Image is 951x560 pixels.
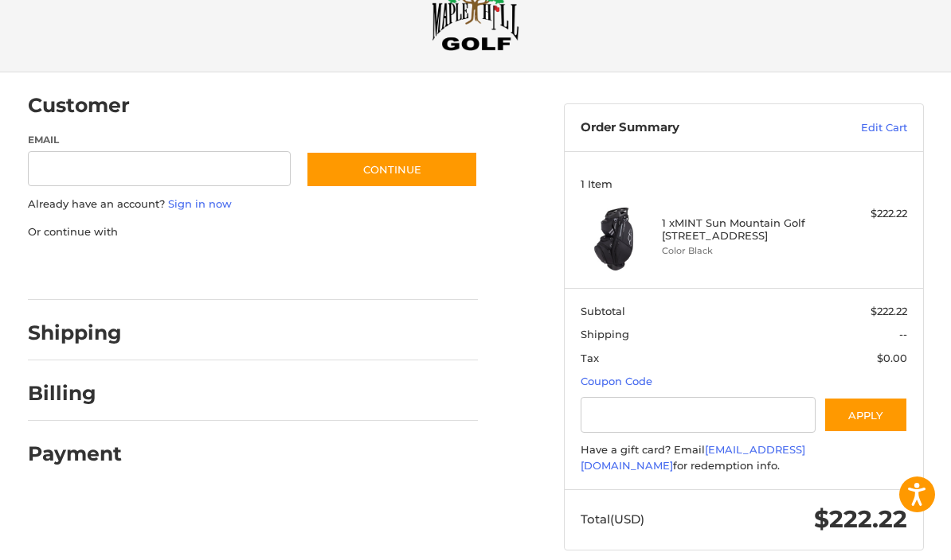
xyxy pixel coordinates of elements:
span: Subtotal [581,305,625,317]
li: Color Black [662,244,821,258]
h3: 1 Item [581,177,907,190]
button: Continue [306,151,478,188]
h2: Customer [28,93,130,118]
span: Shipping [581,328,629,340]
span: -- [899,328,907,340]
h2: Shipping [28,321,122,345]
p: Already have an account? [28,196,479,212]
p: Or continue with [28,224,479,240]
span: $222.22 [814,504,907,534]
iframe: PayPal-paypal [22,255,142,284]
label: Email [28,133,291,147]
a: Sign in now [168,197,232,210]
input: Gift Certificate or Coupon Code [581,397,816,433]
h3: Order Summary [581,120,804,136]
span: Total (USD) [581,511,644,527]
span: $222.22 [871,305,907,317]
h4: 1 x MINT Sun Mountain Golf [STREET_ADDRESS] [662,216,821,243]
a: Edit Cart [803,120,907,136]
a: [EMAIL_ADDRESS][DOMAIN_NAME] [581,443,805,472]
span: Tax [581,352,599,364]
a: Coupon Code [581,375,652,387]
div: $222.22 [825,206,907,222]
button: Apply [824,397,908,433]
h2: Payment [28,441,122,466]
iframe: PayPal-paylater [158,255,277,284]
iframe: PayPal-venmo [292,255,412,284]
div: Have a gift card? Email for redemption info. [581,442,907,473]
span: $0.00 [877,352,907,364]
h2: Billing [28,381,121,406]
